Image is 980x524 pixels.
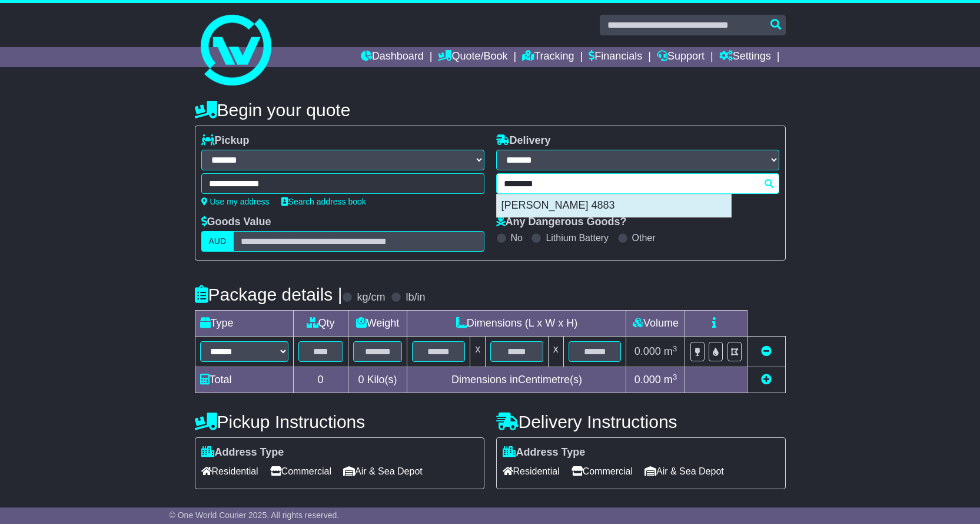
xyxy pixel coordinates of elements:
[632,232,656,243] label: Other
[761,345,772,357] a: Remove this item
[348,367,407,393] td: Kilo(s)
[195,367,293,393] td: Total
[281,197,366,206] a: Search address book
[673,373,677,381] sup: 3
[496,216,627,229] label: Any Dangerous Goods?
[719,47,771,67] a: Settings
[195,311,293,337] td: Type
[195,100,786,120] h4: Begin your quote
[634,374,661,385] span: 0.000
[664,345,677,357] span: m
[406,291,425,304] label: lb/in
[201,216,271,229] label: Goods Value
[201,462,258,480] span: Residential
[201,231,234,252] label: AUD
[195,285,343,304] h4: Package details |
[496,412,786,431] h4: Delivery Instructions
[503,462,560,480] span: Residential
[522,47,574,67] a: Tracking
[201,446,284,459] label: Address Type
[548,337,563,367] td: x
[497,195,731,217] div: [PERSON_NAME] 4883
[438,47,507,67] a: Quote/Book
[496,134,551,147] label: Delivery
[348,311,407,337] td: Weight
[673,344,677,353] sup: 3
[195,412,484,431] h4: Pickup Instructions
[657,47,705,67] a: Support
[503,446,586,459] label: Address Type
[270,462,331,480] span: Commercial
[664,374,677,385] span: m
[496,173,779,194] typeahead: Please provide city
[572,462,633,480] span: Commercial
[293,311,348,337] td: Qty
[626,311,685,337] td: Volume
[201,134,250,147] label: Pickup
[361,47,424,67] a: Dashboard
[343,462,423,480] span: Air & Sea Depot
[170,510,340,520] span: © One World Courier 2025. All rights reserved.
[511,232,523,243] label: No
[546,232,609,243] label: Lithium Battery
[470,337,486,367] td: x
[645,462,724,480] span: Air & Sea Depot
[357,291,385,304] label: kg/cm
[407,367,626,393] td: Dimensions in Centimetre(s)
[634,345,661,357] span: 0.000
[407,311,626,337] td: Dimensions (L x W x H)
[761,374,772,385] a: Add new item
[358,374,364,385] span: 0
[201,197,270,206] a: Use my address
[293,367,348,393] td: 0
[589,47,642,67] a: Financials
